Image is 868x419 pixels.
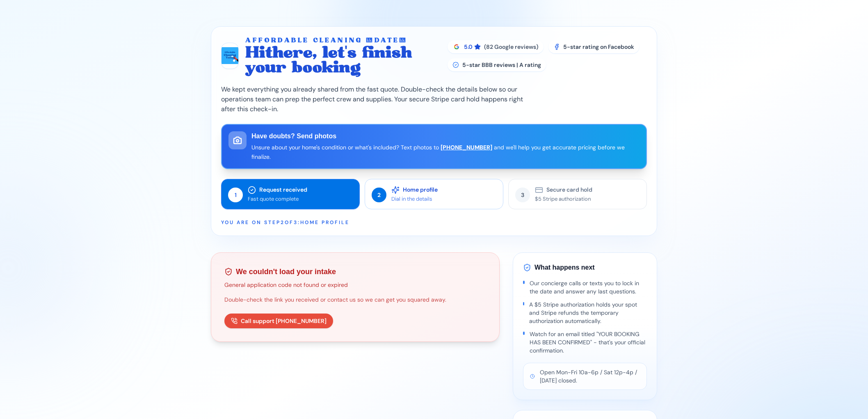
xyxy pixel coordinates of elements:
[464,43,481,51] span: 5.0
[403,186,438,194] p: Home profile
[345,42,347,62] span: '
[523,279,647,295] li: Our concierge calls or texts you to lock in the date and answer any last questions.
[391,196,438,202] p: Dial in the details
[548,40,639,53] div: 5-star rating on Facebook
[515,188,530,202] div: 3
[224,266,486,277] h2: We couldn't load your intake
[221,85,536,114] p: We kept everything you already shared from the fast quote. Double-check the details below so our ...
[224,281,486,289] p: General application code not found or expired
[245,37,438,45] p: Affordable Cleaning [DATE]
[224,295,486,304] p: Double-check the link you received or contact us so we can get you squared away.
[372,188,386,202] div: 2
[251,131,640,141] h3: Have doubts? Send photos
[222,47,238,64] img: Affordable Cleaning Today
[245,45,438,75] h1: Hi there , let s finish your booking
[248,196,307,202] p: Fast quote complete
[452,43,461,51] img: Google
[535,196,592,202] p: $5 Stripe authorization
[228,188,243,202] div: 1
[523,330,647,355] li: Watch for an email titled "YOUR BOOKING HAS BEEN CONFIRMED" - that's your official confirmation.
[259,186,307,194] p: Request received
[441,144,492,151] a: [PHONE_NUMBER]
[523,300,647,325] li: A $5 Stripe authorization holds your spot and Stripe refunds the temporary authorization automati...
[224,314,333,328] a: Call support [PHONE_NUMBER]
[221,219,647,226] p: You are on step 2 of 3 : Home profile
[484,43,539,51] span: (82 Google reviews)
[448,58,546,71] div: 5-star BBB reviews | A rating
[546,186,592,194] p: Secure card hold
[523,263,647,272] h3: What happens next
[251,143,640,162] p: Unsure about your home's condition or what's included? Text photos to and we'll help you get accu...
[523,363,647,390] div: Open Mon-Fri 10a-6p / Sat 12p-4p / [DATE] closed.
